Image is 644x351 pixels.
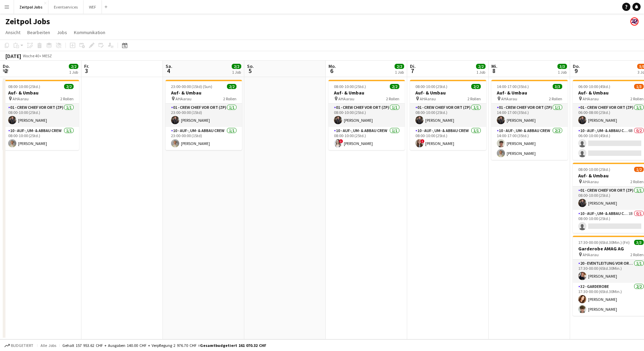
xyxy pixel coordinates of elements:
[5,29,20,35] span: Ansicht
[491,80,568,160] app-job-card: 14:00-17:00 (3Std.)3/3Auf- & Umbau AHAarau2 Rollen01 - Crew Chief vor Ort (ZP)1/114:00-17:00 (3St...
[497,84,529,89] span: 14:00-17:00 (3Std.)
[415,84,447,89] span: 08:00-10:00 (2Std.)
[410,63,416,69] span: Di.
[13,96,29,101] span: AHAarau
[334,84,366,89] span: 08:00-10:00 (2Std.)
[490,67,497,75] span: 8
[410,80,486,150] app-job-card: 08:00-10:00 (2Std.)2/2Auf- & Umbau AHAarau2 Rollen01 - Crew Chief vor Ort (ZP)1/108:00-10:00 (2St...
[328,90,405,96] h3: Auf- & Umbau
[166,104,242,127] app-card-role: 01 - Crew Chief vor Ort (ZP)1/123:00-00:00 (1Std)[PERSON_NAME]
[578,84,610,89] span: 06:00-10:00 (4Std.)
[339,139,343,143] span: !
[328,80,405,150] app-job-card: 08:00-10:00 (2Std.)2/2Auf- & Umbau AHAarau2 Rollen01 - Crew Chief vor Ort (ZP)1/108:00-10:00 (2St...
[83,0,102,14] button: WEF
[3,63,10,69] span: Do.
[395,64,404,69] span: 2/2
[57,29,67,35] span: Jobs
[232,64,241,69] span: 2/2
[69,64,78,69] span: 2/2
[14,0,48,14] button: Zeitpol Jobs
[71,28,108,37] a: Kommunikation
[549,96,562,101] span: 2 Rollen
[634,167,644,172] span: 1/2
[328,104,405,127] app-card-role: 01 - Crew Chief vor Ort (ZP)1/108:00-10:00 (2Std.)[PERSON_NAME]
[11,343,33,348] span: Budgetiert
[553,84,562,89] span: 3/3
[3,127,79,150] app-card-role: 10 - Auf-, Um- & Abbau Crew1/108:00-10:00 (2Std.)[PERSON_NAME]
[476,70,485,75] div: 1 Job
[557,64,567,69] span: 3/3
[410,127,486,150] app-card-role: 10 - Auf-, Um- & Abbau Crew1/108:00-10:00 (2Std.)![PERSON_NAME]
[634,84,644,89] span: 1/3
[171,84,212,89] span: 23:00-00:00 (1Std) (Sun)
[338,96,354,101] span: AHAarau
[3,80,79,150] app-job-card: 08:00-10:00 (2Std.)2/2Auf- & Umbau AHAarau2 Rollen01 - Crew Chief vor Ort (ZP)1/108:00-10:00 (2St...
[491,63,497,69] span: Mi.
[227,84,236,89] span: 2/2
[69,70,78,75] div: 1 Job
[200,343,266,348] span: Gesamtbudgetiert 161 070.32 CHF
[64,84,74,89] span: 2/2
[583,252,599,257] span: AHAarau
[42,53,52,58] div: MESZ
[491,127,568,160] app-card-role: 10 - Auf-, Um- & Abbau Crew2/214:00-17:00 (3Std.)[PERSON_NAME][PERSON_NAME]
[409,67,416,75] span: 7
[3,104,79,127] app-card-role: 01 - Crew Chief vor Ort (ZP)1/108:00-10:00 (2Std.)[PERSON_NAME]
[83,67,89,75] span: 3
[630,179,644,184] span: 2 Rollen
[630,252,644,257] span: 2 Rollen
[491,90,568,96] h3: Auf- & Umbau
[25,28,53,37] a: Bearbeiten
[328,127,405,150] app-card-role: 10 - Auf-, Um- & Abbau Crew1/108:00-10:00 (2Std.)![PERSON_NAME]
[62,343,266,348] div: Gehalt 157 953.62 CHF + Ausgaben 140.00 CHF + Verpflegung 2 976.70 CHF =
[583,96,599,101] span: AHAarau
[573,63,580,69] span: Do.
[27,29,50,35] span: Bearbeiten
[572,67,580,75] span: 9
[54,28,70,37] a: Jobs
[246,67,254,75] span: 5
[2,67,10,75] span: 2
[476,64,486,69] span: 2/2
[48,0,83,14] button: Eventservices
[630,96,644,101] span: 2 Rollen
[3,28,23,37] a: Ansicht
[420,139,425,143] span: !
[166,63,172,69] span: Sa.
[232,70,241,75] div: 1 Job
[328,63,336,69] span: Mo.
[3,342,34,349] button: Budgetiert
[60,96,74,101] span: 2 Rollen
[634,240,644,245] span: 3/3
[501,96,517,101] span: AHAarau
[247,63,254,69] span: So.
[327,67,336,75] span: 6
[84,63,89,69] span: Fr.
[3,90,79,96] h3: Auf- & Umbau
[630,17,639,26] app-user-avatar: Team Zeitpol
[74,29,105,35] span: Kommunikation
[40,343,57,348] span: Alle Jobs
[410,104,486,127] app-card-role: 01 - Crew Chief vor Ort (ZP)1/108:00-10:00 (2Std.)[PERSON_NAME]
[467,96,481,101] span: 2 Rollen
[578,167,610,172] span: 08:00-10:00 (2Std.)
[410,90,486,96] h3: Auf- & Umbau
[395,70,404,75] div: 1 Job
[175,96,191,101] span: AHAarau
[22,53,40,58] span: Woche 40
[8,84,40,89] span: 08:00-10:00 (2Std.)
[491,104,568,127] app-card-role: 01 - Crew Chief vor Ort (ZP)1/114:00-17:00 (3Std.)[PERSON_NAME]
[583,179,599,184] span: AHAarau
[5,16,50,27] h1: Zeitpol Jobs
[390,84,399,89] span: 2/2
[578,240,630,245] span: 17:30-00:00 (6Std.30Min.) (Fri)
[5,53,21,59] div: [DATE]
[165,67,172,75] span: 4
[166,80,242,150] app-job-card: 23:00-00:00 (1Std) (Sun)2/2Auf- & Umbau AHAarau2 Rollen01 - Crew Chief vor Ort (ZP)1/123:00-00:00...
[471,84,481,89] span: 2/2
[166,90,242,96] h3: Auf- & Umbau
